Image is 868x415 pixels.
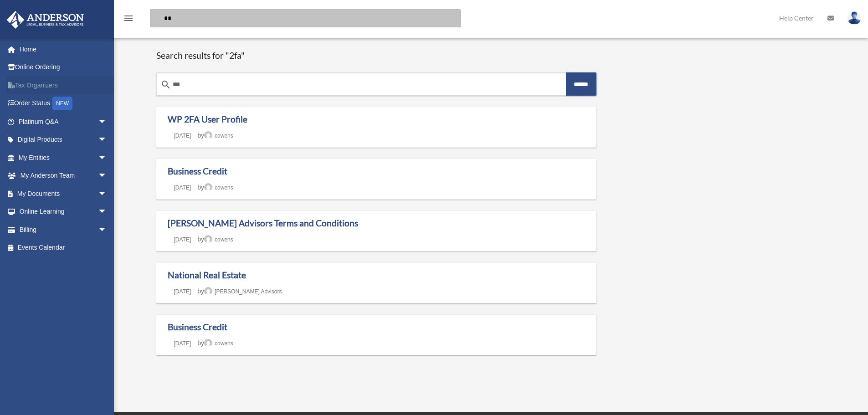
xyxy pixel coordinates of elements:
span: arrow_drop_down [98,184,116,203]
a: cowens [204,184,233,191]
span: arrow_drop_down [98,113,116,131]
a: [DATE] [168,184,198,191]
i: search [160,79,171,90]
i: menu [123,13,134,24]
a: Business Credit [168,166,227,176]
img: Anderson Advisors Platinum Portal [4,11,87,29]
a: [PERSON_NAME] Advisors Terms and Conditions [168,218,358,228]
a: Platinum Q&Aarrow_drop_down [6,113,121,131]
h1: Search results for "2fa" [156,50,597,61]
div: NEW [52,97,72,110]
a: Online Ordering [6,58,121,77]
a: Order StatusNEW [6,94,121,113]
span: arrow_drop_down [98,167,116,185]
span: by [197,287,282,295]
span: by [197,236,233,243]
a: [DATE] [168,133,198,139]
span: arrow_drop_down [98,203,116,221]
a: My Entitiesarrow_drop_down [6,149,121,167]
a: WP 2FA User Profile [168,114,247,124]
span: arrow_drop_down [98,220,116,239]
img: User Pic [847,11,861,25]
a: cowens [204,133,233,139]
a: Events Calendar [6,239,121,257]
a: My Anderson Teamarrow_drop_down [6,167,121,185]
span: arrow_drop_down [98,149,116,167]
a: [PERSON_NAME] Advisors [204,288,282,295]
a: [DATE] [168,288,198,295]
span: arrow_drop_down [98,131,116,149]
a: Billingarrow_drop_down [6,220,121,239]
a: [DATE] [168,340,198,347]
a: National Real Estate [168,270,246,280]
a: cowens [204,236,233,243]
a: Business Credit [168,322,227,332]
a: Tax Organizers [6,76,121,94]
a: Home [6,40,116,58]
i: search [152,12,162,22]
span: by [197,132,233,139]
span: by [197,339,233,347]
span: by [197,184,233,191]
a: My Documentsarrow_drop_down [6,184,121,203]
a: menu [123,16,134,24]
a: Online Learningarrow_drop_down [6,203,121,221]
a: cowens [204,340,233,347]
a: [DATE] [168,236,198,243]
a: Digital Productsarrow_drop_down [6,131,121,149]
